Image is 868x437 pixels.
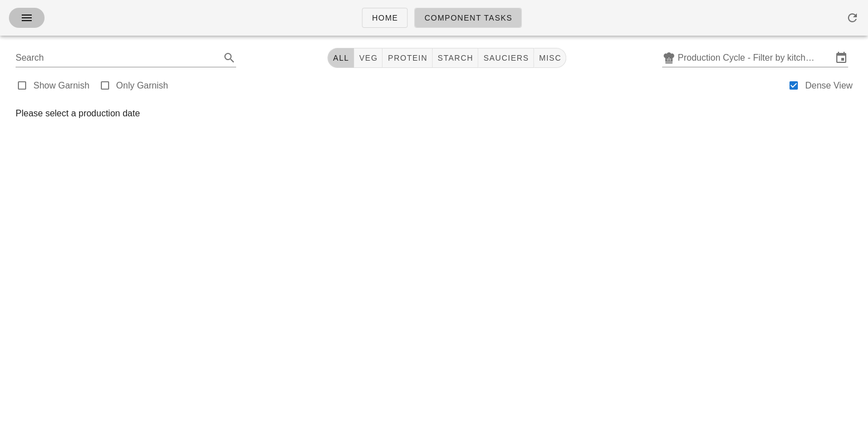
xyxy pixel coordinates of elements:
[478,48,534,68] button: sauciers
[538,53,561,62] span: misc
[414,8,522,28] a: Component Tasks
[483,53,529,62] span: sauciers
[116,80,168,91] label: Only Garnish
[33,80,90,91] label: Show Garnish
[387,53,427,62] span: protein
[362,8,408,28] a: Home
[327,48,354,68] button: All
[382,48,432,68] button: protein
[433,48,478,68] button: starch
[354,48,383,68] button: veg
[534,48,566,68] button: misc
[359,53,378,62] span: veg
[805,80,852,91] label: Dense View
[332,53,349,62] span: All
[371,13,398,22] span: Home
[424,13,512,22] span: Component Tasks
[437,53,473,62] span: starch
[16,107,852,120] div: Please select a production date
